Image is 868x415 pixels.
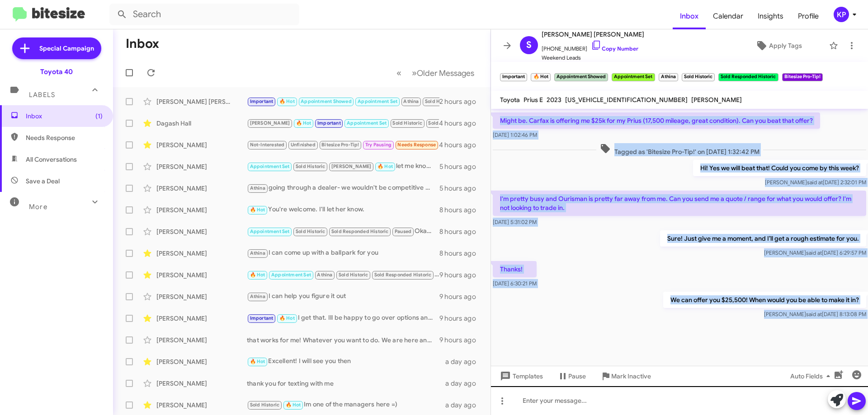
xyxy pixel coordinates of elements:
span: (1) [95,112,103,121]
div: [PERSON_NAME] [156,314,247,323]
span: Older Messages [417,68,474,78]
span: 2023 [547,96,561,104]
a: Profile [791,3,826,29]
span: Unfinished [291,142,316,148]
span: Save a Deal [26,177,60,186]
div: 8 hours ago [439,249,483,258]
div: going through a dealer- we wouldn't be competitive with your value sadly [247,183,439,193]
span: Weekend Leads [542,53,644,62]
span: Labels [29,91,55,99]
div: [PERSON_NAME] [156,379,247,388]
span: « [396,67,401,79]
span: Sold Historic [339,272,368,278]
div: Toyota 40 [40,67,73,76]
div: 4 hours ago [439,119,483,128]
small: Appointment Showed [554,73,608,81]
span: Try Pausing [365,142,392,148]
span: Sold Historic [296,163,325,169]
div: 9 hours ago [439,292,483,301]
span: 🔥 Hot [279,315,295,321]
button: Auto Fields [783,368,841,384]
div: 4 hours ago [439,140,483,149]
span: Inbox [26,112,103,121]
p: Sure! Just give me a moment, and I’ll get a rough estimate for you. [660,230,866,247]
span: Pause [568,368,586,384]
div: [PERSON_NAME] [156,401,247,410]
span: Templates [498,368,543,384]
div: 9 hours ago [439,314,483,323]
div: [PERSON_NAME] [156,205,247,214]
button: Previous [391,64,407,82]
div: [PERSON_NAME] [156,162,247,171]
div: Dagash Hall [156,119,247,128]
button: Apply Tags [732,37,825,54]
div: 9 hours ago [439,336,483,345]
span: Sold Responded Historic [331,228,389,234]
span: S [526,38,532,52]
span: [US_VEHICLE_IDENTIFICATION_NUMBER] [565,96,688,104]
a: Special Campaign [12,37,101,59]
div: 8 hours ago [439,227,483,236]
div: KP [834,7,849,22]
div: a day ago [445,379,483,388]
span: Sold Responded Historic [374,272,432,278]
span: [PERSON_NAME] [PERSON_NAME] [542,29,644,40]
span: Athina [250,294,265,299]
h1: Inbox [126,37,159,51]
span: Appointment Showed [301,98,352,104]
span: Prius E [524,96,543,104]
div: Excellent! I will see you then [247,356,445,367]
div: [PERSON_NAME] [PERSON_NAME] [156,97,247,106]
span: Athina [250,185,265,191]
span: Tagged as 'Bitesize Pro-Tip!' on [DATE] 1:32:42 PM [596,143,763,156]
span: [PERSON_NAME] [DATE] 6:29:57 PM [764,249,866,256]
span: Important [250,98,274,104]
div: 9 hours ago [439,270,483,280]
span: Sold Responded Historic [428,120,486,126]
div: I can help you figure it out [247,291,439,302]
span: [PERSON_NAME] [691,96,742,104]
small: Athina [659,73,678,81]
p: We can offer you $25,500! When would you be able to make it in? [663,292,866,308]
span: Important [317,120,341,126]
span: Athina [250,250,265,256]
div: Im one of the managers here =) [247,400,445,410]
span: 🔥 Hot [250,359,265,364]
span: [DATE] 6:30:21 PM [493,280,537,287]
span: said at [806,311,822,317]
span: [PERSON_NAME] [250,120,290,126]
div: Thanks! [247,96,439,107]
div: a day ago [445,357,483,366]
div: Value should be around 27-28k... let me know if you would like to take advantage of trading! [247,118,439,128]
div: 5 hours ago [439,162,483,171]
span: [PERSON_NAME] [DATE] 8:13:08 PM [764,311,866,317]
div: [PERSON_NAME] [156,270,247,280]
span: Appointment Set [358,98,397,104]
span: 🔥 Hot [250,207,265,213]
button: Mark Inactive [593,368,658,384]
p: I'm pretty busy and Ourisman is pretty far away from me. Can you send me a quote / range for what... [493,191,866,216]
div: oh you do drive! Thats great. Yeah lets stick with a plug in then [247,270,439,280]
span: Sold Historic [250,402,280,408]
span: said at [807,179,823,186]
span: Appointment Set [347,120,387,126]
span: said at [806,249,822,256]
span: 🔥 Hot [250,272,265,278]
span: Insights [750,3,791,29]
div: [PERSON_NAME] [156,336,247,345]
div: [PERSON_NAME] [156,292,247,301]
div: [PERSON_NAME] [156,249,247,258]
span: Mark Inactive [611,368,651,384]
span: Sold Historic [425,98,455,104]
small: Appointment Set [612,73,655,81]
span: Apply Tags [769,37,802,54]
span: More [29,203,47,211]
div: [PERSON_NAME] [156,227,247,236]
span: Not-Interested [250,142,285,148]
span: Auto Fields [790,368,834,384]
p: Hi! Yes we will beat that! Could you come by this week? [693,160,866,176]
span: Paused [395,228,411,234]
div: that works for me! Whatever you want to do. We are here and happy to help [247,336,439,345]
span: Needs Response [26,133,103,142]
